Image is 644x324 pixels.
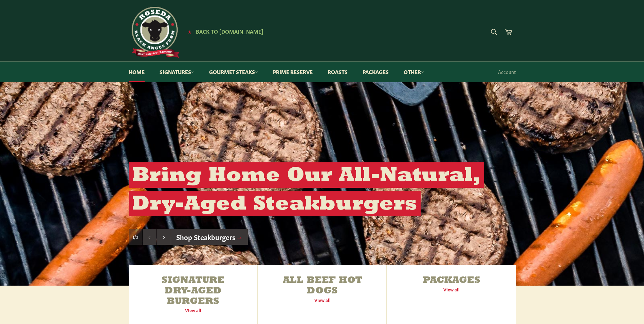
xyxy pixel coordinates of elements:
[196,28,263,35] span: Back to [DOMAIN_NAME]
[188,29,191,34] span: ★
[171,229,248,245] a: Shop Steakburgers
[129,7,180,58] img: Roseda Beef
[133,234,138,240] span: 1/3
[495,62,519,82] a: Account
[397,61,431,82] a: Other
[143,229,157,245] button: Previous slide
[321,61,354,82] a: Roasts
[129,229,142,245] div: Slide 1, current
[184,29,263,34] a: ★ Back to [DOMAIN_NAME]
[236,232,243,241] span: →
[356,61,395,82] a: Packages
[129,162,484,216] h2: Bring Home Our All-Natural, Dry-Aged Steakburgers
[202,61,265,82] a: Gourmet Steaks
[153,61,201,82] a: Signatures
[266,61,319,82] a: Prime Reserve
[157,229,171,245] button: Next slide
[122,61,151,82] a: Home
